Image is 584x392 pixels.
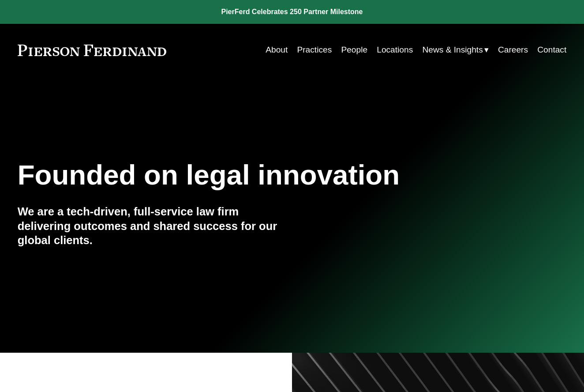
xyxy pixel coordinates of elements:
[266,41,288,58] a: About
[18,159,475,191] h1: Founded on legal innovation
[422,42,483,58] span: News & Insights
[537,41,566,58] a: Contact
[297,41,332,58] a: Practices
[498,41,528,58] a: Careers
[377,41,413,58] a: Locations
[18,204,292,247] h4: We are a tech-driven, full-service law firm delivering outcomes and shared success for our global...
[422,41,488,58] a: folder dropdown
[341,41,367,58] a: People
